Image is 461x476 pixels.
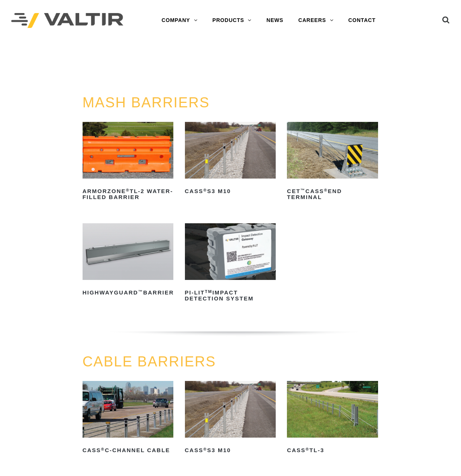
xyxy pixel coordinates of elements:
a: PRODUCTS [205,13,259,28]
a: PI-LITTMImpact Detection System [185,223,276,305]
a: NEWS [259,13,291,28]
a: CASS®TL-3 [287,381,378,456]
sup: ® [306,447,309,451]
a: CAREERS [291,13,341,28]
a: CET™CASS®End Terminal [287,122,378,203]
a: CASS®C-Channel Cable [83,381,174,456]
h2: CASS S3 M10 [185,185,276,197]
a: CASS®S3 M10 [185,122,276,197]
h2: ArmorZone TL-2 Water-Filled Barrier [83,185,174,203]
h2: CET CASS End Terminal [287,185,378,203]
h2: CASS C-Channel Cable [83,444,174,456]
sup: ™ [300,188,305,192]
h2: PI-LIT Impact Detection System [185,287,276,305]
sup: ® [203,447,207,451]
a: CABLE BARRIERS [83,354,216,369]
sup: ® [126,188,130,192]
sup: ™ [138,289,143,294]
sup: ® [324,188,328,192]
sup: ® [203,188,207,192]
sup: TM [205,289,212,294]
a: ArmorZone®TL-2 Water-Filled Barrier [83,122,174,203]
a: MASH BARRIERS [83,95,210,110]
h2: CASS TL-3 [287,444,378,456]
a: HighwayGuard™Barrier [83,223,174,299]
h2: HighwayGuard Barrier [83,287,174,299]
h2: CASS S3 M10 [185,444,276,456]
a: CONTACT [341,13,383,28]
img: Valtir [11,13,123,28]
a: COMPANY [154,13,205,28]
a: CASS®S3 M10 [185,381,276,456]
sup: ® [101,447,105,451]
